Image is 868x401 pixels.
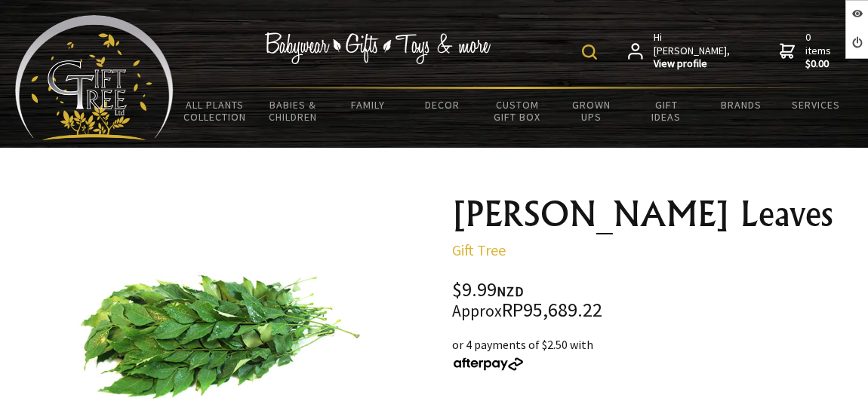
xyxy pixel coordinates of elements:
[582,44,597,60] img: product search
[555,89,629,133] a: Grown Ups
[452,280,856,320] div: $9.99 RP95,689.22
[805,57,834,71] strong: $0.00
[805,30,834,71] span: 0 items
[628,31,731,71] a: Hi [PERSON_NAME],View profile
[778,89,853,121] a: Services
[654,31,731,71] span: Hi [PERSON_NAME],
[265,32,491,64] img: Babywear - Gifts - Toys & more
[497,283,524,300] span: NZD
[15,15,174,140] img: Babyware - Gifts - Toys and more...
[452,196,856,232] h1: [PERSON_NAME] Leaves
[480,89,555,133] a: Custom Gift Box
[331,89,405,121] a: Family
[452,240,506,259] a: Gift Tree
[174,89,256,133] a: All Plants Collection
[780,31,834,71] a: 0 items$0.00
[452,335,856,372] div: or 4 payments of $2.50 with
[654,57,731,71] strong: View profile
[629,89,703,133] a: Gift Ideas
[405,89,480,121] a: Decor
[703,89,778,121] a: Brands
[256,89,331,133] a: Babies & Children
[452,301,502,321] small: Approx
[452,357,525,371] img: Afterpay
